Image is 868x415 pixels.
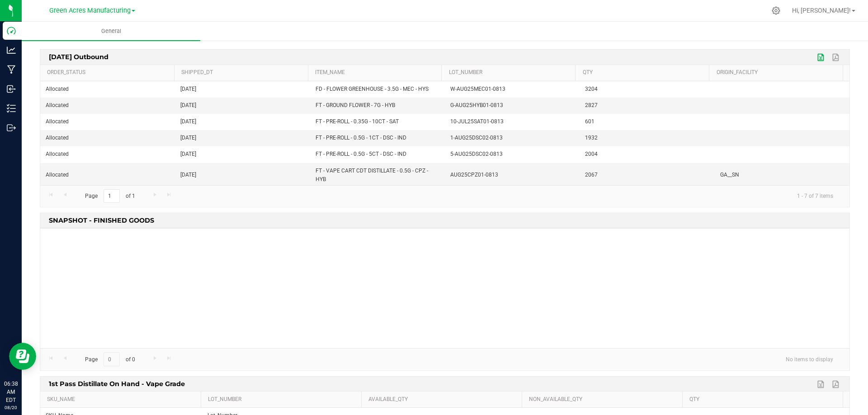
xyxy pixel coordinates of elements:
a: item_name [315,69,438,76]
td: FT - PRE-ROLL - 0.5G - 5CT - DSC - IND [310,146,445,163]
td: 2067 [580,163,714,188]
inline-svg: Manufacturing [7,65,16,74]
td: FD - FLOWER GREENHOUSE - 3.5G - MEC - HYS [310,81,445,98]
td: 601 [580,114,714,130]
a: Origin_Facility [717,69,840,76]
td: G-AUG25HYB01-0813 [445,98,580,114]
a: Export to PDF [830,378,843,390]
a: Export to PDF [830,51,843,63]
td: Allocated [40,114,175,130]
td: [DATE] [175,114,310,130]
iframe: Resource center [9,343,36,370]
inline-svg: Outbound [7,123,16,132]
td: [DATE] [175,163,310,188]
span: 1 - 7 of 7 items [790,189,840,203]
span: Hi, [PERSON_NAME]! [792,7,851,14]
span: Green Acres Manufacturing [49,7,131,14]
inline-svg: Analytics [7,46,16,55]
td: 1-AUG25DSC02-0813 [445,130,580,146]
inline-svg: Inbound [7,84,16,93]
span: [DATE] Outbound [47,50,111,64]
td: [DATE] [175,146,310,163]
td: [DATE] [175,130,310,146]
p: 06:38 AM EDT [4,380,18,404]
a: Qty [689,396,839,403]
a: Order_Status [47,69,170,76]
span: Page of 0 [77,352,142,366]
td: FT - PRE-ROLL - 0.5G - 1CT - DSC - IND [310,130,445,146]
a: Available_Qty [368,396,518,403]
td: Allocated [40,163,175,188]
a: Shipped_dt [181,69,304,76]
input: 1 [104,189,120,203]
td: GA__SN [715,163,849,188]
td: Allocated [40,130,175,146]
inline-svg: Inventory [7,104,16,113]
td: Allocated [40,98,175,114]
td: 2827 [580,98,714,114]
a: SKU_Name [47,396,197,403]
a: qty [583,69,706,76]
span: General [89,27,133,35]
p: 08/20 [4,404,18,411]
td: Allocated [40,81,175,98]
td: FT - GROUND FLOWER - 7G - HYB [310,98,445,114]
inline-svg: Dashboard [7,26,16,35]
span: SNAPSHOT - FINISHED GOODS [47,213,157,227]
div: Manage settings [770,6,782,15]
a: Lot_Number [208,396,358,403]
td: Allocated [40,146,175,163]
a: lot_number [449,69,572,76]
span: Page of 1 [77,189,142,203]
a: Non_Available_Qty [529,396,679,403]
td: [DATE] [175,81,310,98]
td: [DATE] [175,98,310,114]
td: 5-AUG25DSC02-0813 [445,146,580,163]
td: W-AUG25MEC01-0813 [445,81,580,98]
a: Export to Excel [815,51,828,63]
td: 1932 [580,130,714,146]
span: No items to display [778,352,840,366]
span: 1st Pass Distillate on Hand - Vape Grade [47,377,188,391]
td: 10-JUL25SAT01-0813 [445,114,580,130]
td: 2004 [580,146,714,163]
a: General [22,22,200,41]
td: FT - PRE-ROLL - 0.35G - 10CT - SAT [310,114,445,130]
a: Export to Excel [815,378,828,390]
td: FT - VAPE CART CDT DISTILLATE - 0.5G - CPZ - HYB [310,163,445,188]
td: AUG25CPZ01-0813 [445,163,580,188]
td: 3204 [580,81,714,98]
